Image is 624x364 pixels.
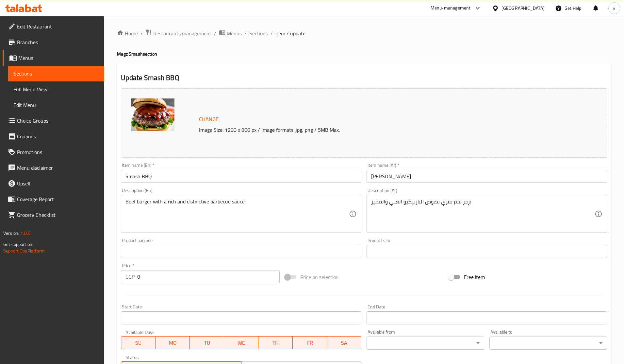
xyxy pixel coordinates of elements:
[18,54,99,62] span: Menus
[367,245,607,258] input: Please enter product sku
[17,180,99,187] span: Upsell
[3,229,19,237] span: Version:
[13,85,99,93] span: Full Menu View
[224,336,258,349] button: WE
[121,73,607,83] h2: Update Smash BBQ
[367,337,484,350] div: ​
[13,70,99,78] span: Sections
[17,132,99,140] span: Coupons
[464,273,485,281] span: Free item
[330,338,359,348] span: SA
[3,34,104,50] a: Branches
[145,29,211,38] a: Restaurants management
[158,338,187,348] span: MO
[300,273,339,281] span: Price on selection
[431,4,471,12] div: Menu-management
[258,336,293,349] button: TH
[121,245,361,258] input: Please enter product barcode
[275,29,305,37] span: item / update
[3,19,104,34] a: Edit Restaurant
[121,170,361,183] input: Enter name En
[227,338,256,348] span: WE
[117,29,611,38] nav: breadcrumb
[371,199,595,230] textarea: برجر لحم بقري بصوص الباربيكيو الغني والمميز
[8,97,104,113] a: Edit Menu
[17,195,99,203] span: Coverage Report
[271,29,273,37] li: /
[214,29,216,37] li: /
[196,126,546,134] p: Image Size: 1200 x 800 px / Image formats: jpg, png / 5MB Max.
[199,114,219,124] span: Change
[489,337,607,350] div: ​
[3,247,45,255] a: Support.OpsPlatform
[17,23,99,30] span: Edit Restaurant
[293,336,327,349] button: FR
[613,5,615,12] span: y
[295,338,324,348] span: FR
[124,338,153,348] span: SU
[17,164,99,172] span: Menu disclaimer
[20,229,30,237] span: 1.0.0
[17,148,99,156] span: Promotions
[3,240,33,249] span: Get support on:
[3,113,104,129] a: Choice Groups
[261,338,290,348] span: TH
[125,273,135,281] p: EGP
[192,338,222,348] span: TU
[153,29,211,37] span: Restaurants management
[8,66,104,81] a: Sections
[17,38,99,46] span: Branches
[244,29,247,37] li: /
[3,191,104,207] a: Coverage Report
[327,336,361,349] button: SA
[137,270,279,283] input: Please enter price
[121,336,156,349] button: SU
[501,5,545,12] div: [GEOGRAPHIC_DATA]
[125,199,349,230] textarea: Beef burger with a rich and distinctive barbecue sauce
[117,29,138,37] a: Home
[13,101,99,109] span: Edit Menu
[219,29,242,38] a: Menus
[140,29,143,37] li: /
[3,160,104,176] a: Menu disclaimer
[17,117,99,125] span: Choice Groups
[156,336,190,349] button: MO
[190,336,224,349] button: TU
[367,170,607,183] input: Enter name Ar
[117,51,611,57] h4: Megz Smash section
[3,144,104,160] a: Promotions
[17,211,99,219] span: Grocery Checklist
[3,129,104,144] a: Coupons
[3,207,104,223] a: Grocery Checklist
[3,176,104,191] a: Upsell
[227,29,242,37] span: Menus
[249,29,268,37] a: Sections
[196,113,221,126] button: Change
[131,98,174,131] img: mmw_638868245909904918
[3,50,104,66] a: Menus
[8,81,104,97] a: Full Menu View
